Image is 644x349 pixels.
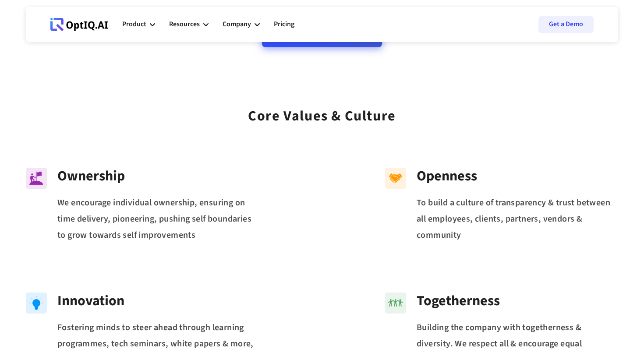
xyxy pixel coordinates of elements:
[223,18,251,30] div: Company
[50,31,51,31] div: Webflow Homepage
[223,11,260,38] div: Company
[169,18,200,30] div: Resources
[248,96,396,127] div: Core values & Culture
[417,195,618,243] div: To build a culture of transparency & trust between all employees, clients, partners, vendors & co...
[417,168,618,184] div: Openness
[57,168,259,184] div: Ownership
[274,11,294,38] a: Pricing
[122,18,146,30] div: Product
[122,11,155,38] div: Product
[169,11,209,38] div: Resources
[538,16,594,33] a: Get a Demo
[57,293,259,309] div: Innovation
[50,11,108,38] a: Webflow Homepage
[57,195,259,243] div: We encourage individual ownership, ensuring on time delivery, pioneering, pushing self boundaries...
[417,293,618,309] div: Togetherness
